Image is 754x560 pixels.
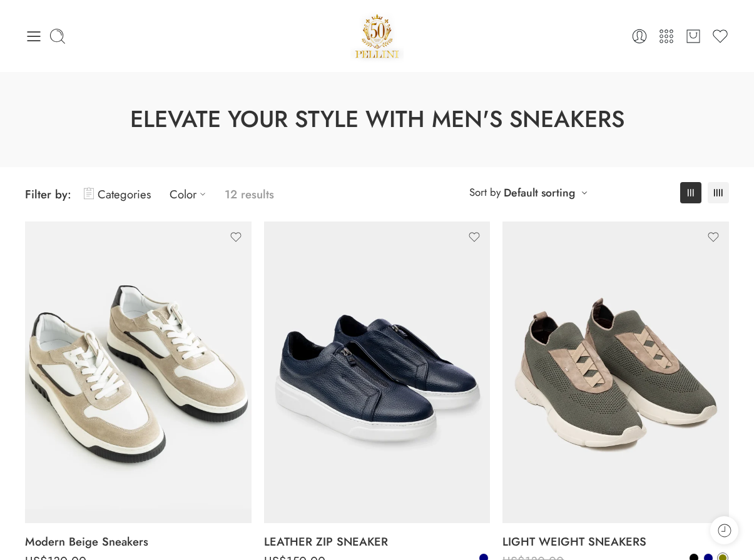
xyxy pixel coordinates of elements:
[350,9,404,63] a: Pellini -
[685,28,702,45] a: Cart
[225,180,274,209] p: 12 results
[711,28,729,45] a: Wishlist
[25,186,71,203] span: Filter by:
[502,529,729,554] a: LIGHT WEIGHT SNEAKERS
[84,180,151,209] a: Categories
[31,103,723,136] h1: Elevate Your Style with Men's Sneakers
[504,184,575,201] a: Default sorting
[264,529,491,554] a: LEATHER ZIP SNEAKER
[25,529,252,554] a: Modern Beige Sneakers
[469,182,501,203] span: Sort by
[631,28,648,45] a: Login / Register
[350,9,404,63] img: Pellini
[170,180,212,209] a: Color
